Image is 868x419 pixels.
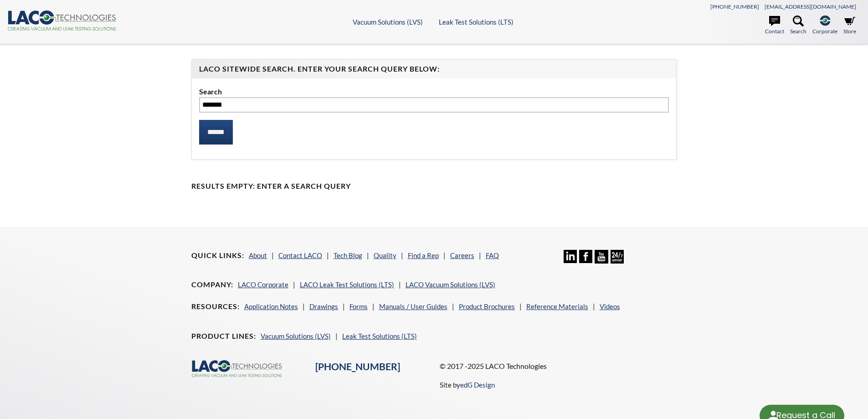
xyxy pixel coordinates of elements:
[309,302,338,310] a: Drawings
[349,302,368,310] a: Forms
[353,18,423,26] a: Vacuum Solutions (LVS)
[191,280,233,290] h4: Company
[812,27,837,36] span: Corporate
[460,381,495,389] a: edG Design
[486,251,499,259] a: FAQ
[440,360,677,372] p: © 2017 -2025 LACO Technologies
[379,302,447,310] a: Manuals / User Guides
[315,361,400,372] a: [PHONE_NUMBER]
[611,257,624,265] a: 24/7 Support
[408,251,439,259] a: Find a Rep
[342,332,417,340] a: Leak Test Solutions (LTS)
[440,379,495,390] p: Site by
[238,280,288,289] a: LACO Corporate
[374,251,396,259] a: Quality
[249,251,267,259] a: About
[300,280,394,289] a: LACO Leak Test Solutions (LTS)
[244,302,298,310] a: Application Notes
[191,251,244,260] h4: Quick Links
[191,181,677,191] h4: Results Empty: Enter a Search Query
[600,302,620,310] a: Videos
[790,16,806,36] a: Search
[439,18,514,26] a: Leak Test Solutions (LTS)
[334,251,362,259] a: Tech Blog
[459,302,515,310] a: Product Brochures
[191,302,240,311] h4: Resources
[765,3,856,10] a: [EMAIL_ADDRESS][DOMAIN_NAME]
[765,16,784,36] a: Contact
[526,302,588,310] a: Reference Materials
[611,250,624,263] img: 24/7 Support Icon
[843,16,856,36] a: Store
[278,251,322,259] a: Contact LACO
[261,332,331,340] a: Vacuum Solutions (LVS)
[450,251,474,259] a: Careers
[199,64,669,74] h4: LACO Sitewide Search. Enter your Search Query Below:
[191,331,256,341] h4: Product Lines
[406,280,495,289] a: LACO Vacuum Solutions (LVS)
[199,86,669,98] label: Search
[710,3,759,10] a: [PHONE_NUMBER]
